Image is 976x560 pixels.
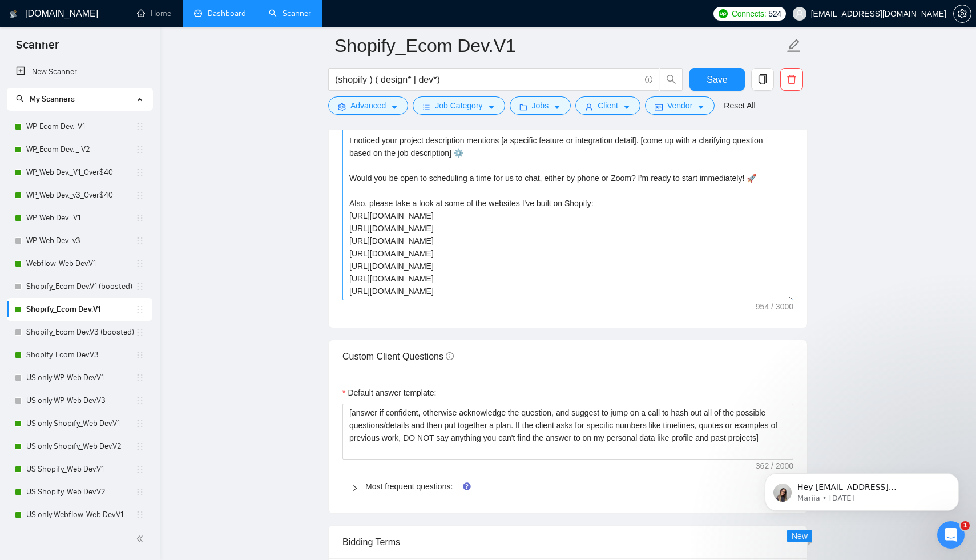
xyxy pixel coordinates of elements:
[7,138,152,161] li: WP_Ecom Dev. _ V2
[342,43,793,300] textarea: Cover letter template:
[26,252,135,275] a: Webflow_Web Dev.V1
[7,481,152,503] li: US Shopify_Web Dev.V2
[961,521,970,530] span: 1
[135,236,144,245] span: holder
[26,458,135,481] a: US Shopify_Web Dev.V1
[135,259,144,268] span: holder
[655,103,663,111] span: idcard
[7,321,152,344] li: Shopify_Ecom Dev.V3 (boosted)
[7,366,152,389] li: US only WP_Web Dev.V1
[335,72,640,87] input: Search Freelance Jobs...
[26,412,135,435] a: US only Shopify_Web Dev.V1
[334,31,784,60] input: Scanner name...
[30,94,75,104] span: My Scanners
[751,68,774,91] button: copy
[135,213,144,223] span: holder
[135,282,144,291] span: holder
[26,161,135,184] a: WP_Web Dev._V1_Over$40
[446,352,454,360] span: info-circle
[645,76,652,83] span: info-circle
[342,473,793,499] div: Most frequent questions:
[660,68,683,91] button: search
[435,99,482,112] span: Job Category
[781,74,802,84] span: delete
[135,442,144,451] span: holder
[487,103,495,111] span: caret-down
[7,115,152,138] li: WP_Ecom Dev._V1
[26,115,135,138] a: WP_Ecom Dev._V1
[707,72,727,87] span: Save
[7,298,152,321] li: Shopify_Ecom Dev.V1
[667,99,692,112] span: Vendor
[748,449,976,529] iframe: Intercom notifications message
[7,503,152,526] li: US only Webflow_Web Dev.V1
[26,138,135,161] a: WP_Ecom Dev. _ V2
[135,122,144,131] span: holder
[732,7,766,20] span: Connects:
[135,488,144,497] span: holder
[135,396,144,405] span: holder
[792,531,808,541] span: New
[954,9,971,18] span: setting
[269,9,311,18] a: searchScanner
[510,96,571,115] button: folderJobscaret-down
[342,404,793,460] textarea: Default answer template:
[7,458,152,481] li: US Shopify_Web Dev.V1
[7,161,152,184] li: WP_Web Dev._V1_Over$40
[136,533,147,545] span: double-left
[135,510,144,519] span: holder
[26,435,135,458] a: US only Shopify_Web Dev.V2
[413,96,505,115] button: barsJob Categorycaret-down
[796,10,804,18] span: user
[16,94,75,104] span: My Scanners
[350,99,386,112] span: Advanced
[623,103,631,111] span: caret-down
[719,9,728,18] img: upwork-logo.png
[26,366,135,389] a: US only WP_Web Dev.V1
[135,419,144,428] span: holder
[689,68,745,91] button: Save
[7,61,152,83] li: New Scanner
[26,229,135,252] a: WP_Web Dev._v3
[7,275,152,298] li: Shopify_Ecom Dev.V1 (boosted)
[390,103,398,111] span: caret-down
[953,9,971,18] a: setting
[26,344,135,366] a: Shopify_Ecom Dev.V3
[575,96,640,115] button: userClientcaret-down
[7,184,152,207] li: WP_Web Dev._v3_Over$40
[7,229,152,252] li: WP_Web Dev._v3
[342,352,454,361] span: Custom Client Questions
[7,207,152,229] li: WP_Web Dev._V1
[660,74,682,84] span: search
[7,389,152,412] li: US only WP_Web Dev.V3
[135,465,144,474] span: holder
[519,103,527,111] span: folder
[342,386,436,399] label: Default answer template:
[26,503,135,526] a: US only Webflow_Web Dev.V1
[16,61,143,83] a: New Scanner
[724,99,755,112] a: Reset All
[135,145,144,154] span: holder
[26,207,135,229] a: WP_Web Dev._V1
[10,5,18,23] img: logo
[532,99,549,112] span: Jobs
[768,7,781,20] span: 524
[135,305,144,314] span: holder
[135,191,144,200] span: holder
[787,38,801,53] span: edit
[26,184,135,207] a: WP_Web Dev._v3_Over$40
[585,103,593,111] span: user
[7,344,152,366] li: Shopify_Ecom Dev.V3
[697,103,705,111] span: caret-down
[752,74,773,84] span: copy
[7,435,152,458] li: US only Shopify_Web Dev.V2
[462,481,472,491] div: Tooltip anchor
[780,68,803,91] button: delete
[26,298,135,321] a: Shopify_Ecom Dev.V1
[26,321,135,344] a: Shopify_Ecom Dev.V3 (boosted)
[7,412,152,435] li: US only Shopify_Web Dev.V1
[365,482,453,491] a: Most frequent questions:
